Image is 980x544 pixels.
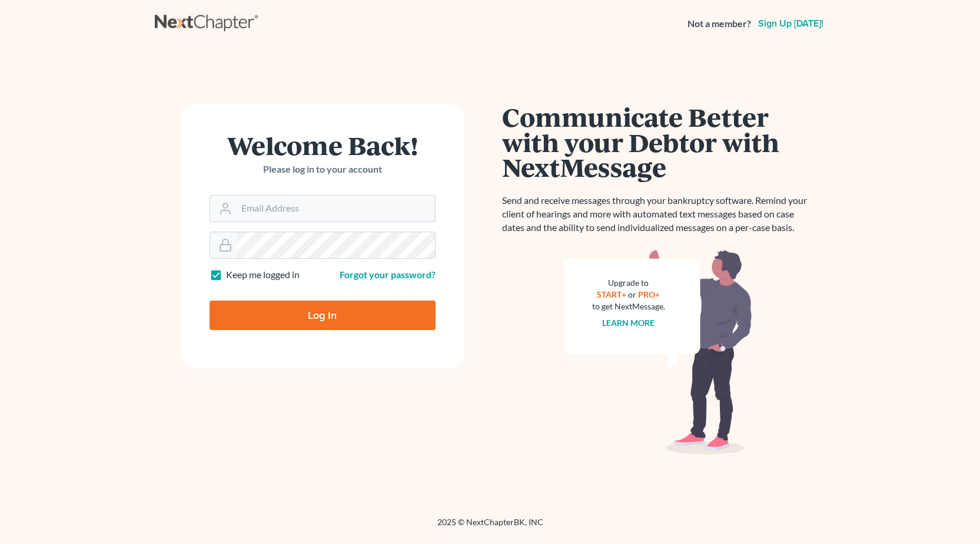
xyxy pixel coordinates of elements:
input: Log In [210,301,436,330]
div: Upgrade to [592,277,665,289]
img: nextmessage_bg-59042aed3d76b12b5cd301f8e5b87938c9018125f34e5fa2b7a6b67550977c72.svg [564,249,752,455]
strong: Not a member? [687,17,751,31]
input: Email Address [237,196,435,222]
div: to get NextMessage. [592,301,665,312]
span: or [628,289,636,299]
a: Learn more [602,318,655,328]
p: Please log in to your account [210,163,436,176]
a: PRO+ [638,289,660,299]
div: 2025 © NextChapterBK, INC [155,516,826,538]
a: Forgot your password? [340,269,436,280]
a: START+ [597,289,626,299]
h1: Communicate Better with your Debtor with NextMessage [502,104,814,180]
h1: Welcome Back! [210,133,436,158]
p: Send and receive messages through your bankruptcy software. Remind your client of hearings and mo... [502,194,814,235]
a: Sign up [DATE]! [756,19,826,28]
label: Keep me logged in [226,268,300,282]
